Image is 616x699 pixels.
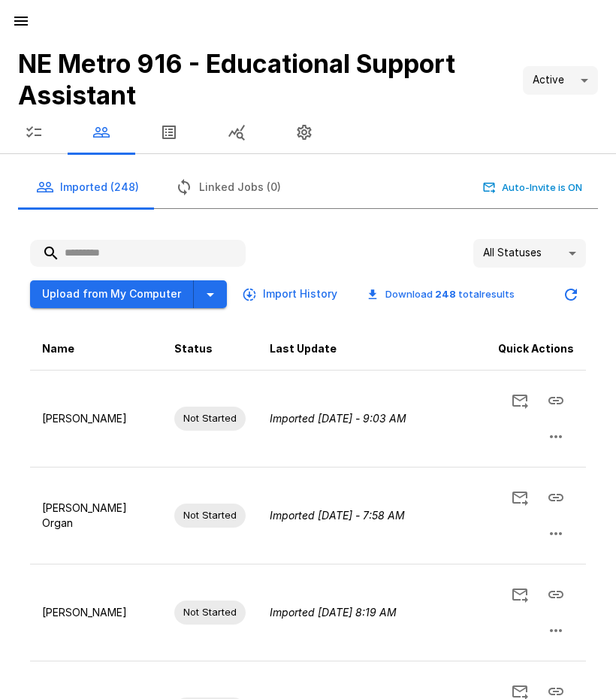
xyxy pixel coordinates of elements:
[174,411,246,425] span: Not Started
[538,392,574,405] span: Copy Interview Link
[42,411,150,426] p: [PERSON_NAME]
[435,288,456,300] b: 248
[538,586,574,599] span: Copy Interview Link
[30,280,194,308] button: Upload from My Computer
[270,509,405,522] i: Imported [DATE] - 7:58 AM
[157,166,299,208] button: Linked Jobs (0)
[556,280,586,310] button: Updated Today - 10:25 AM
[502,392,538,405] span: Send Invitation
[474,328,586,371] th: Quick Actions
[270,606,397,619] i: Imported [DATE] 8:19 AM
[480,176,586,199] button: Auto-Invite is ON
[30,328,162,371] th: Name
[523,66,598,95] div: Active
[42,605,150,620] p: [PERSON_NAME]
[258,328,474,371] th: Last Update
[270,412,406,425] i: Imported [DATE] - 9:03 AM
[502,489,538,502] span: Send Invitation
[538,683,574,696] span: Copy Interview Link
[42,501,150,531] p: [PERSON_NAME] Organ
[473,239,586,268] div: All Statuses
[162,328,258,371] th: Status
[502,683,538,696] span: Send Invitation
[502,586,538,599] span: Send Invitation
[538,489,574,502] span: Copy Interview Link
[18,166,157,208] button: Imported (248)
[174,508,246,522] span: Not Started
[239,280,343,308] button: Import History
[174,605,246,619] span: Not Started
[355,283,527,306] button: Download 248 totalresults
[18,48,455,110] b: NE Metro 916 - Educational Support Assistant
